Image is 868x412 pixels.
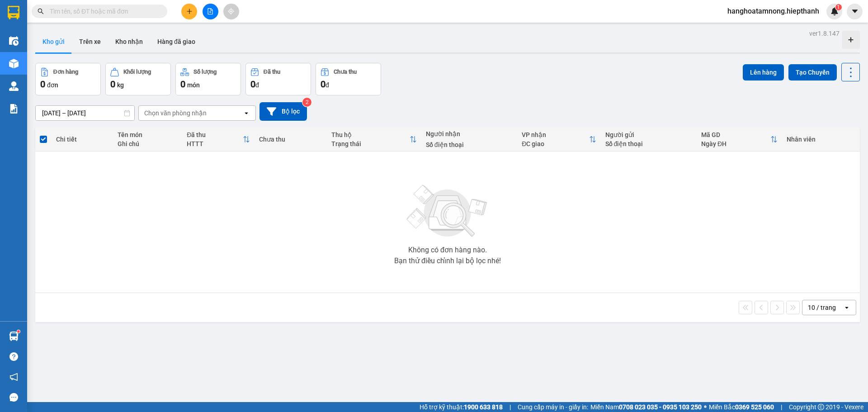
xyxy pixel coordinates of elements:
span: | [781,402,782,412]
button: Kho gửi [35,31,72,52]
button: file-add [203,4,218,19]
strong: 0369 525 060 [735,403,774,411]
sup: 2 [302,98,311,107]
span: Cung cấp máy in - giấy in: [518,402,588,412]
button: Lên hàng [743,64,784,81]
span: message [9,393,18,402]
span: search [38,8,44,14]
span: copyright [818,404,824,410]
div: Không có đơn hàng nào. [408,246,487,254]
th: Toggle SortBy [517,128,600,152]
div: ĐC giao [522,140,589,147]
div: Bạn thử điều chỉnh lại bộ lọc nhé! [394,257,501,265]
span: caret-down [851,7,859,15]
button: plus [181,4,197,19]
div: Chưa thu [259,136,322,143]
div: Tên món [118,131,178,138]
button: Kho nhận [108,31,150,52]
span: đ [325,81,329,89]
button: Bộ lọc [259,102,307,121]
div: Đã thu [187,131,243,138]
span: 0 [40,79,45,90]
div: Chọn văn phòng nhận [144,109,207,118]
button: aim [223,4,239,19]
div: HTTT [187,140,243,147]
button: Hàng đã giao [150,31,203,52]
span: file-add [207,8,213,14]
span: món [187,81,200,89]
span: đơn [47,81,58,89]
span: đ [255,81,259,89]
span: notification [9,373,18,381]
div: Đơn hàng [53,69,78,75]
svg: open [843,304,850,311]
span: 0 [180,79,185,90]
div: Chi tiết [56,136,108,143]
img: warehouse-icon [9,331,19,341]
button: Số lượng0món [175,63,241,95]
div: Người gửi [605,131,693,138]
img: svg+xml;base64,PHN2ZyBjbGFzcz0ibGlzdC1wbHVnX19zdmciIHhtbG5zPSJodHRwOi8vd3d3LnczLm9yZy8yMDAwL3N2Zy... [402,180,493,243]
img: warehouse-icon [9,81,19,91]
sup: 1 [835,4,842,10]
th: Toggle SortBy [697,128,782,152]
span: 0 [110,79,115,90]
button: Đơn hàng0đơn [35,63,101,95]
div: ver 1.8.147 [809,28,840,38]
div: Đã thu [264,69,280,75]
span: 0 [250,79,255,90]
span: aim [228,8,234,14]
span: 0 [321,79,325,90]
div: Tạo kho hàng mới [842,31,860,49]
div: Khối lượng [123,69,151,75]
div: Chưa thu [334,69,357,75]
div: Mã GD [701,131,770,138]
div: Nhân viên [787,136,855,143]
button: Chưa thu0đ [316,63,381,95]
span: Miền Bắc [709,402,774,412]
span: kg [117,81,124,89]
img: warehouse-icon [9,36,19,46]
div: Người nhận [426,130,513,137]
button: caret-down [847,4,863,19]
input: Select a date range. [36,106,134,120]
div: Thu hộ [331,131,410,138]
span: | [509,402,511,412]
button: Trên xe [72,31,108,52]
span: ⚪️ [704,405,707,409]
div: Số điện thoại [426,141,513,148]
th: Toggle SortBy [182,128,255,152]
div: Ngày ĐH [701,140,770,147]
span: question-circle [9,352,18,361]
strong: 0708 023 035 - 0935 103 250 [619,403,702,411]
button: Khối lượng0kg [105,63,171,95]
div: VP nhận [522,131,589,138]
div: Số lượng [193,69,217,75]
div: 10 / trang [808,303,836,312]
span: Miền Nam [590,402,702,412]
div: Trạng thái [331,140,410,147]
button: Đã thu0đ [245,63,311,95]
svg: open [243,109,250,117]
img: icon-new-feature [830,7,839,15]
div: Ghi chú [118,140,178,147]
img: warehouse-icon [9,59,19,68]
div: Số điện thoại [605,140,693,147]
img: logo-vxr [8,6,19,19]
sup: 1 [17,330,20,333]
span: 1 [837,4,840,10]
strong: 1900 633 818 [464,403,503,411]
button: Tạo Chuyến [788,64,837,81]
input: Tìm tên, số ĐT hoặc mã đơn [50,6,156,16]
span: Hỗ trợ kỹ thuật: [420,402,503,412]
span: hanghoatamnong.hiepthanh [720,5,826,17]
th: Toggle SortBy [327,128,421,152]
img: solution-icon [9,104,19,114]
span: plus [186,8,193,14]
